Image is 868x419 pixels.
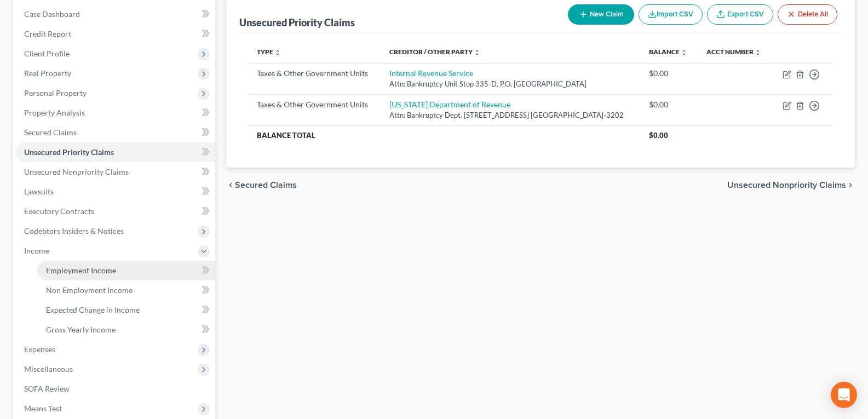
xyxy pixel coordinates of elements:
[257,68,372,79] div: Taxes & Other Government Units
[389,100,510,109] a: [US_STATE] Department of Revenue
[727,181,846,190] span: Unsecured Nonpriority Claims
[239,16,355,29] div: Unsecured Priority Claims
[24,128,77,137] span: Secured Claims
[15,182,215,202] a: Lawsuits
[389,68,473,78] a: Internal Revenue Service
[235,181,297,190] span: Secured Claims
[389,79,631,89] div: Attn: Bankruptcy Unit Stop 335-D, P.O. [GEOGRAPHIC_DATA]
[15,24,215,44] a: Credit Report
[37,300,215,320] a: Expected Change in Income
[24,68,71,78] span: Real Property
[24,147,114,157] span: Unsecured Priority Claims
[37,280,215,300] a: Non Employment Income
[24,384,70,393] span: SOFA Review
[24,49,70,58] span: Client Profile
[15,103,215,123] a: Property Analysis
[46,325,116,334] span: Gross Yearly Income
[846,181,855,190] i: chevron_right
[707,4,773,25] a: Export CSV
[46,305,140,314] span: Expected Change in Income
[24,9,80,19] span: Case Dashboard
[649,99,689,110] div: $0.00
[15,123,215,142] a: Secured Claims
[37,320,215,340] a: Gross Yearly Income
[649,131,668,140] span: $0.00
[226,181,297,190] button: chevron_left Secured Claims
[257,99,372,110] div: Taxes & Other Government Units
[639,4,703,25] button: Import CSV
[257,48,281,56] a: Type unfold_more
[24,167,129,176] span: Unsecured Nonpriority Claims
[46,266,116,275] span: Employment Income
[706,48,761,56] a: Acct Number unfold_more
[24,187,54,196] span: Lawsuits
[24,88,87,97] span: Personal Property
[15,202,215,221] a: Executory Contracts
[24,206,94,216] span: Executory Contracts
[474,49,480,56] i: unfold_more
[649,68,689,79] div: $0.00
[15,162,215,182] a: Unsecured Nonpriority Claims
[37,261,215,280] a: Employment Income
[778,4,837,25] button: Delete All
[226,181,235,190] i: chevron_left
[831,382,857,408] div: Open Intercom Messenger
[389,48,480,56] a: Creditor / Other Party unfold_more
[15,4,215,24] a: Case Dashboard
[24,345,55,354] span: Expenses
[24,404,62,413] span: Means Test
[274,49,281,56] i: unfold_more
[24,29,71,38] span: Credit Report
[248,125,640,145] th: Balance Total
[389,110,631,120] div: Attn: Bankruptcy Dept. [STREET_ADDRESS] [GEOGRAPHIC_DATA]-3202
[24,226,124,236] span: Codebtors Insiders & Notices
[649,48,687,56] a: Balance unfold_more
[568,4,634,25] button: New Claim
[755,49,761,56] i: unfold_more
[24,108,85,117] span: Property Analysis
[24,246,49,255] span: Income
[727,181,855,190] button: Unsecured Nonpriority Claims chevron_right
[15,142,215,162] a: Unsecured Priority Claims
[46,285,133,295] span: Non Employment Income
[681,49,687,56] i: unfold_more
[24,364,73,374] span: Miscellaneous
[15,379,215,399] a: SOFA Review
